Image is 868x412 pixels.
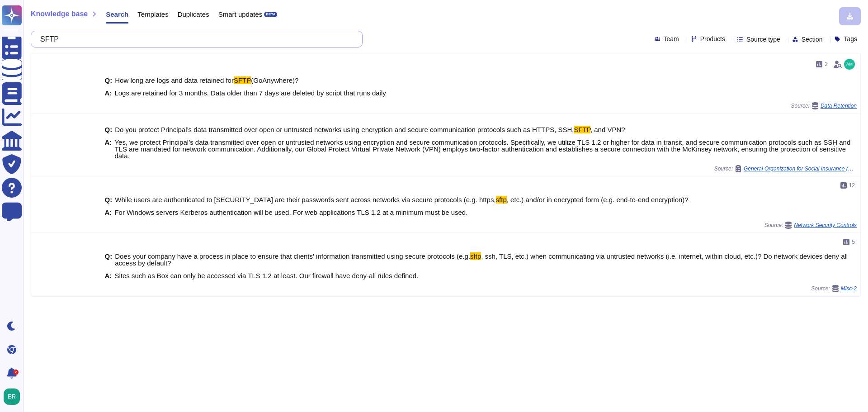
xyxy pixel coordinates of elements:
span: Source: [714,165,857,172]
mark: sftp [496,196,507,204]
span: General Organization for Social Insurance (GOSI) / Cybersecurity Third party Risk Assessment ENTE... [744,166,857,171]
span: Products [700,36,725,42]
b: Q: [105,196,113,203]
span: Network Security Controls [794,223,857,228]
span: Tags [844,36,857,42]
span: Do you protect Principal’s data transmitted over open or untrusted networks using encryption and ... [115,126,574,133]
span: For Windows servers Kerberos authentication will be used. For web applications TLS 1.2 at a minim... [114,208,467,216]
img: user [844,59,855,70]
b: Q: [105,77,113,84]
span: Misc-2 [841,286,857,291]
span: 2 [825,62,828,67]
b: A: [105,272,112,279]
span: Data Retention [821,103,857,109]
span: (GoAnywhere)? [251,76,298,84]
span: Section [802,36,823,43]
b: Q: [105,126,113,133]
span: 12 [849,183,855,188]
span: Knowledge base [31,10,88,18]
span: 5 [852,239,855,245]
span: Source: [811,285,857,292]
mark: SFTP [234,76,251,84]
button: user [2,387,26,407]
mark: sftp [470,252,481,260]
span: , etc.) and/or in encrypted form (e.g. end-to-end encryption)? [507,196,689,204]
span: How long are logs and data retained for [115,76,234,84]
span: , and VPN? [590,126,625,133]
span: Source: [764,222,857,229]
span: Templates [137,11,168,18]
span: Sites such as Box can only be accessed via TLS 1.2 at least. Our firewall have deny-all rules def... [114,272,418,279]
span: Yes, we protect Principal’s data transmitted over open or untrusted networks using encryption and... [114,138,850,160]
span: Duplicates [178,11,209,18]
span: Does your company have a process in place to ensure that clients' information transmitted using s... [115,252,470,260]
b: Q: [105,253,113,266]
b: A: [105,90,112,96]
span: Search [106,11,128,18]
div: BETA [264,12,277,17]
span: , ssh, TLS, etc.) when communicating via untrusted networks (i.e. internet, within cloud, etc.)? ... [115,252,848,267]
input: Search a question or template... [36,31,353,47]
span: Logs are retained for 3 months. Data older than 7 days are deleted by script that runs daily [114,89,386,97]
span: While users are authenticated to [SECURITY_DATA] are their passwords sent across networks via sec... [115,196,495,204]
b: A: [105,209,112,216]
div: 2 [13,369,19,375]
span: Team [664,36,679,42]
img: user [4,388,20,405]
span: Smart updates [218,11,263,18]
b: A: [105,139,112,159]
span: Source type [746,36,780,43]
span: Source: [791,102,857,109]
mark: SFTP [574,126,590,133]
